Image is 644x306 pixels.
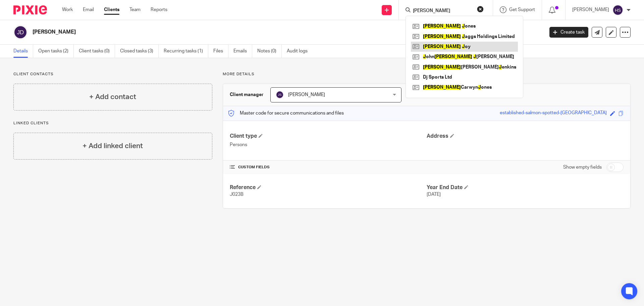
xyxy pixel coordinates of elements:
[509,7,535,12] span: Get Support
[83,141,143,151] h4: + Add linked client
[257,45,282,58] a: Notes (0)
[83,6,94,13] a: Email
[13,5,47,14] img: Pixie
[230,141,427,148] p: Persons
[13,72,212,77] p: Client contacts
[79,45,115,58] a: Client tasks (0)
[13,121,212,126] p: Linked clients
[151,6,167,13] a: Reports
[230,165,427,170] h4: CUSTOM FIELDS
[572,6,609,13] p: [PERSON_NAME]
[230,91,264,98] h3: Client manager
[427,133,624,140] h4: Address
[129,6,141,13] a: Team
[13,25,28,39] img: svg%3E
[233,45,252,58] a: Emails
[477,6,484,12] button: Clear
[612,5,623,15] img: svg%3E
[500,110,607,117] div: established-salmon-spotted-[GEOGRAPHIC_DATA]
[287,45,313,58] a: Audit logs
[164,45,208,58] a: Recurring tasks (1)
[230,184,427,191] h4: Reference
[223,72,631,77] p: More details
[120,45,159,58] a: Closed tasks (3)
[13,45,33,58] a: Details
[62,6,73,13] a: Work
[427,184,624,191] h4: Year End Date
[276,91,284,99] img: svg%3E
[230,192,244,197] span: J023B
[33,29,438,36] h2: [PERSON_NAME]
[549,27,588,38] a: Create task
[288,92,325,97] span: [PERSON_NAME]
[228,110,344,117] p: Master code for secure communications and files
[104,6,119,13] a: Clients
[427,192,441,197] span: [DATE]
[563,164,602,171] label: Show empty fields
[412,8,473,14] input: Search
[38,45,74,58] a: Open tasks (2)
[213,45,228,58] a: Files
[230,133,427,140] h4: Client type
[89,92,136,102] h4: + Add contact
